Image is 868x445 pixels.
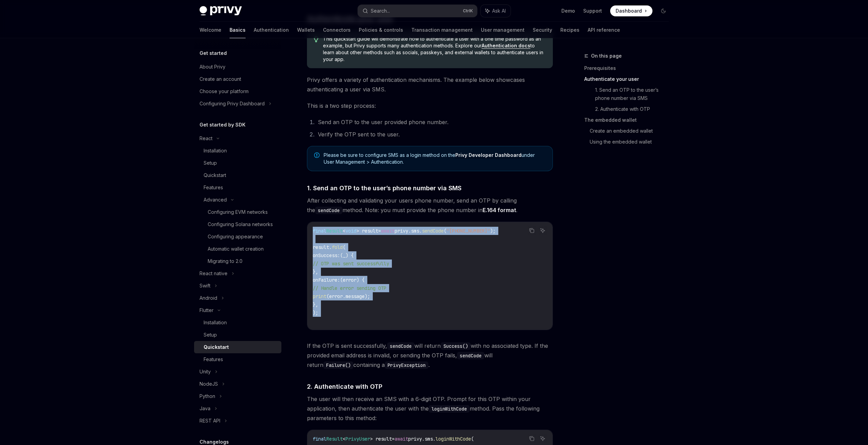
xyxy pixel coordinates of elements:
[436,436,471,442] span: loginWithCode
[370,436,392,442] span: > result
[340,252,354,258] span: (_) {
[200,121,246,129] h5: Get started by SDK
[590,136,674,147] a: Using the embedded wallet
[584,63,674,74] a: Prerequisites
[194,243,281,255] a: Automatic wallet creation
[371,7,390,15] div: Search...
[208,208,268,216] div: Configuring EVM networks
[358,5,477,17] button: Search...CtrlK
[411,22,473,38] a: Transaction management
[204,159,217,167] div: Setup
[194,169,281,181] a: Quickstart
[194,353,281,366] a: Features
[208,220,273,228] div: Configuring Solana networks
[326,436,343,442] span: Result
[313,310,318,316] span: );
[395,228,422,234] span: privy.sms.
[307,75,553,94] span: Privy offers a variety of authentication mechanisms. The example below showcases authenticating a...
[194,206,281,218] a: Configuring EVM networks
[194,316,281,329] a: Installation
[204,355,223,364] div: Features
[204,183,223,192] div: Features
[313,252,337,258] span: onSuccess
[194,73,281,85] a: Create an account
[471,436,474,442] span: (
[200,368,211,376] div: Unity
[408,436,436,442] span: privy.sms.
[422,228,444,234] span: sendCode
[200,294,217,302] div: Android
[583,8,602,14] a: Support
[343,244,345,250] span: (
[194,329,281,341] a: Setup
[208,233,263,241] div: Configuring appearance
[444,228,446,234] span: (
[584,115,674,125] a: The embedded wallet
[313,301,318,308] span: },
[194,157,281,169] a: Setup
[313,261,389,267] span: // OTP was sent successfully
[200,417,220,425] div: REST API
[538,226,547,235] button: Ask AI
[343,228,345,234] span: <
[324,152,546,165] span: Please be sure to configure SMS as a login method on the under User Management > Authentication.
[230,22,246,38] a: Basics
[254,22,289,38] a: Authentication
[385,361,428,369] code: PrivyException
[595,104,674,115] a: 2. Authenticate with OTP
[307,394,553,423] span: The user will then receive an SMS with a 6-digit OTP. Prompt for this OTP within your application...
[204,196,227,204] div: Advanced
[658,5,669,16] button: Toggle dark mode
[313,436,326,442] span: final
[194,231,281,243] a: Configuring appearance
[200,100,265,108] div: Configuring Privy Dashboard
[316,130,553,139] li: Verify the OTP sent to the user.
[590,125,674,136] a: Create an embedded wallet
[345,228,356,234] span: void
[326,228,343,234] span: Result
[208,245,264,253] div: Automatic wallet creation
[200,6,242,16] img: dark logo
[463,8,473,14] span: Ctrl K
[200,404,210,413] div: Java
[194,218,281,231] a: Configuring Solana networks
[204,331,217,339] div: Setup
[200,75,241,83] div: Create an account
[395,436,408,442] span: await
[332,244,343,250] span: fold
[446,228,490,234] span: "[PHONE_NUMBER]"
[345,436,370,442] span: PrivyUser
[595,85,674,104] a: 1. Send an OTP to the user’s phone number via SMS
[482,43,530,49] a: Authentication docs
[194,85,281,98] a: Choose your platform
[326,293,370,299] span: (error.message);
[307,101,553,110] span: This is a two step process:
[483,207,516,214] a: E.164 format
[561,8,575,14] a: Demo
[356,228,378,234] span: > result
[560,22,579,38] a: Recipes
[441,342,471,350] code: Success()
[307,382,382,391] span: 2. Authenticate with OTP
[200,87,249,95] div: Choose your platform
[337,252,340,258] span: :
[359,22,403,38] a: Policies & controls
[313,244,332,250] span: result.
[307,183,461,193] span: 1. Send an OTP to the user’s phone number via SMS
[387,342,414,350] code: sendCode
[200,392,215,400] div: Python
[314,36,319,42] svg: Tip
[313,293,326,299] span: print
[343,436,345,442] span: <
[204,147,227,155] div: Installation
[323,361,353,369] code: Failure()
[200,380,218,388] div: NodeJS
[527,226,536,235] button: Copy the contents from the code block
[194,61,281,73] a: About Privy
[378,228,381,234] span: =
[314,152,320,158] svg: Note
[316,117,553,127] li: Send an OTP to the user provided phone number.
[313,285,386,291] span: // Handle error sending OTP
[297,22,315,38] a: Wallets
[492,8,506,14] span: Ask AI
